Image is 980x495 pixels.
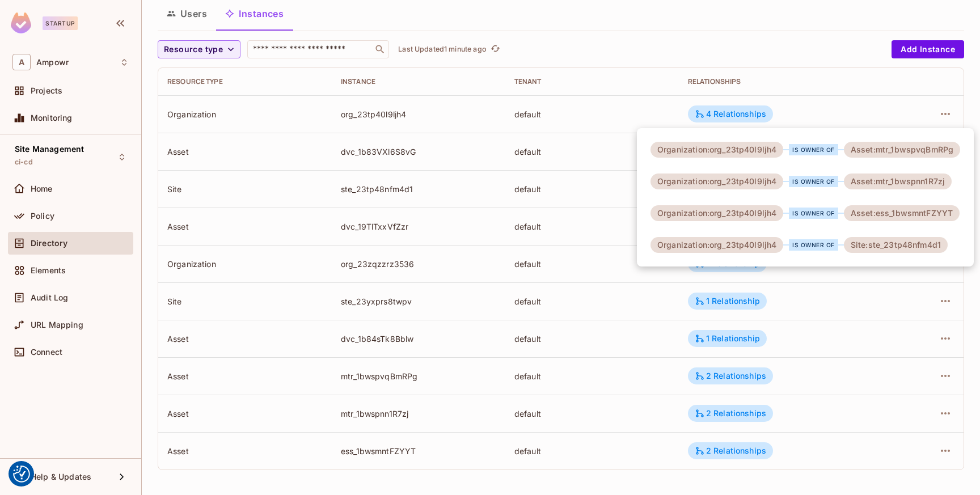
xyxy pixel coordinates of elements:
[650,205,783,221] div: Organization:org_23tp40l9ljh4
[650,142,783,158] div: Organization:org_23tp40l9ljh4
[844,142,960,158] div: Asset:mtr_1bwspvqBmRPg
[13,466,30,483] button: Consent Preferences
[650,237,783,253] div: Organization:org_23tp40l9ljh4
[844,237,948,253] div: Site:ste_23tp48nfm4d1
[844,174,952,189] div: Asset:mtr_1bwspnn1R7zj
[789,144,838,155] div: is owner of
[650,174,783,189] div: Organization:org_23tp40l9ljh4
[789,239,838,251] div: is owner of
[844,205,960,221] div: Asset:ess_1bwsmntFZYYT
[789,208,838,219] div: is owner of
[789,176,838,187] div: is owner of
[13,466,30,483] img: Revisit consent button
